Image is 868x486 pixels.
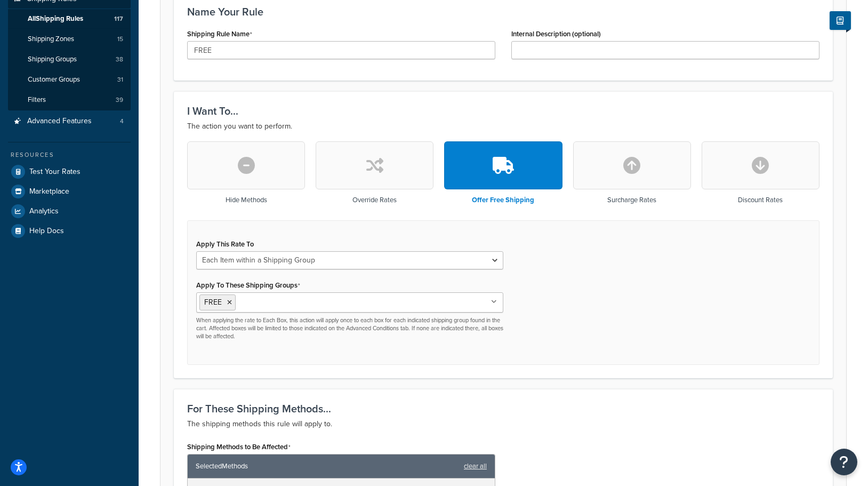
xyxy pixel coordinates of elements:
a: Help Docs [8,221,131,241]
p: The action you want to perform. [187,120,819,133]
a: Filters39 [8,90,131,110]
a: AllShipping Rules117 [8,9,131,29]
a: Test Your Rates [8,162,131,181]
span: 31 [117,75,123,84]
h3: I Want To... [187,105,819,117]
a: Shipping Zones15 [8,29,131,49]
button: Show Help Docs [830,11,851,30]
li: Filters [8,90,131,110]
h3: For These Shipping Methods... [187,403,819,415]
span: Help Docs [29,227,64,236]
h3: Override Rates [352,196,397,204]
h3: Discount Rates [738,196,783,204]
h3: Surcharge Rates [607,196,656,204]
span: Marketplace [29,187,69,196]
label: Internal Description (optional) [511,30,601,38]
span: Advanced Features [27,117,92,126]
div: Resources [8,150,131,160]
a: Advanced Features4 [8,111,131,131]
a: Shipping Groups38 [8,50,131,69]
label: Apply To These Shipping Groups [196,281,300,290]
li: Advanced Features [8,111,131,131]
a: Analytics [8,202,131,221]
span: 15 [117,35,123,44]
span: Selected Methods [196,459,459,474]
span: 117 [114,14,123,23]
label: Shipping Methods to Be Affected [187,443,291,451]
p: The shipping methods this rule will apply to. [187,418,819,431]
label: Shipping Rule Name [187,30,252,38]
a: Marketplace [8,182,131,201]
span: Shipping Groups [28,55,77,64]
li: Shipping Zones [8,29,131,49]
span: FREE [204,297,222,308]
h3: Hide Methods [226,196,267,204]
button: Open Resource Center [831,449,857,475]
span: Filters [28,95,46,105]
p: When applying the rate to Each Box, this action will apply once to each box for each indicated sh... [196,316,503,341]
a: clear all [464,459,487,474]
span: 38 [116,55,123,64]
span: 4 [120,117,124,126]
span: Customer Groups [28,75,80,84]
span: Test Your Rates [29,168,81,177]
span: Shipping Zones [28,35,74,44]
label: Apply This Rate To [196,240,254,248]
a: Customer Groups31 [8,70,131,90]
li: Customer Groups [8,70,131,90]
h3: Offer Free Shipping [472,196,534,204]
li: Shipping Groups [8,50,131,69]
h3: Name Your Rule [187,6,819,18]
span: 39 [116,95,123,105]
span: All Shipping Rules [28,14,83,23]
span: Analytics [29,207,59,216]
